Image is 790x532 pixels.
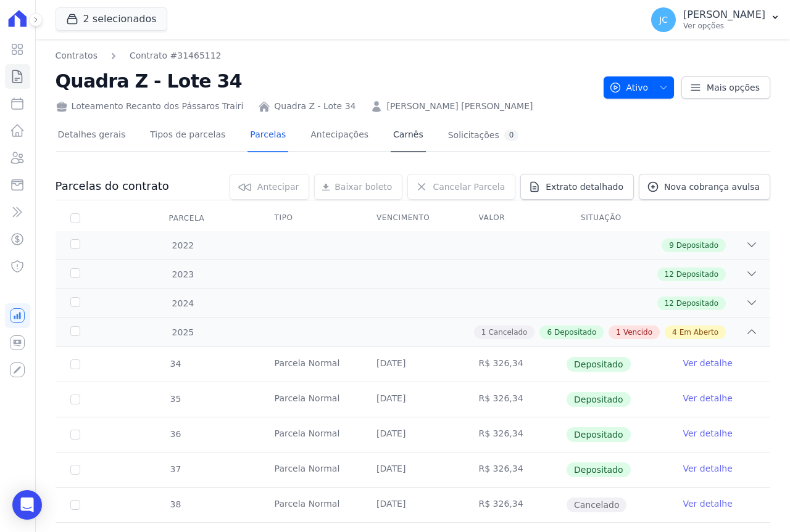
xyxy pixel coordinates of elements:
[260,382,362,417] td: Parcela Normal
[669,240,674,251] span: 9
[639,174,770,200] a: Nova cobrança avulsa
[362,347,464,382] td: [DATE]
[386,100,533,113] a: [PERSON_NAME] [PERSON_NAME]
[659,15,668,24] span: JC
[604,76,675,99] button: Ativo
[260,205,362,231] th: Tipo
[464,488,566,522] td: R$ 326,34
[623,327,652,338] span: Vencido
[448,129,519,141] div: Solicitações
[554,327,596,338] span: Depositado
[362,488,464,522] td: [DATE]
[676,240,718,251] span: Depositado
[664,181,760,193] span: Nova cobrança avulsa
[169,429,181,439] span: 36
[70,359,80,369] input: Só é possível selecionar pagamentos em aberto
[169,359,181,369] span: 34
[616,327,621,338] span: 1
[683,9,765,21] p: [PERSON_NAME]
[464,205,566,231] th: Valor
[683,357,733,369] a: Ver detalhe
[56,49,98,62] a: Contratos
[260,452,362,487] td: Parcela Normal
[683,21,765,31] p: Ver opções
[566,205,668,231] th: Situação
[12,490,42,520] div: Open Intercom Messenger
[681,76,770,99] a: Mais opções
[70,395,80,404] input: Só é possível selecionar pagamentos em aberto
[680,327,718,338] span: Em Aberto
[567,392,631,407] span: Depositado
[567,497,626,512] span: Cancelado
[464,452,566,487] td: R$ 326,34
[148,120,228,152] a: Tipos de parcelas
[247,120,288,152] a: Parcelas
[70,430,80,440] input: Só é possível selecionar pagamentos em aberto
[56,49,222,62] nav: Breadcrumb
[546,181,623,193] span: Extrato detalhado
[446,120,522,152] a: Solicitações0
[169,464,181,474] span: 37
[260,488,362,522] td: Parcela Normal
[130,49,222,62] a: Contrato #31465112
[504,129,519,141] div: 0
[567,357,631,372] span: Depositado
[274,100,355,113] a: Quadra Z - Lote 34
[56,179,169,194] h3: Parcelas do contrato
[56,100,244,113] div: Loteamento Recanto dos Pássaros Trairi
[308,120,371,152] a: Antecipações
[567,462,631,477] span: Depositado
[362,452,464,487] td: [DATE]
[56,7,167,31] button: 2 selecionados
[362,205,464,231] th: Vencimento
[481,327,486,338] span: 1
[683,427,733,440] a: Ver detalhe
[154,206,220,231] div: Parcela
[707,81,760,94] span: Mais opções
[70,500,80,510] input: Só é possível selecionar pagamentos em aberto
[169,499,181,509] span: 38
[260,417,362,452] td: Parcela Normal
[362,382,464,417] td: [DATE]
[672,327,677,338] span: 4
[464,417,566,452] td: R$ 326,34
[488,327,527,338] span: Cancelado
[56,120,128,152] a: Detalhes gerais
[665,298,674,309] span: 12
[547,327,552,338] span: 6
[676,269,718,280] span: Depositado
[676,298,718,309] span: Depositado
[641,2,790,37] button: JC [PERSON_NAME] Ver opções
[683,462,733,475] a: Ver detalhe
[260,347,362,382] td: Parcela Normal
[70,465,80,475] input: Só é possível selecionar pagamentos em aberto
[567,427,631,442] span: Depositado
[56,49,594,62] nav: Breadcrumb
[169,394,181,404] span: 35
[56,67,594,95] h2: Quadra Z - Lote 34
[665,269,674,280] span: 12
[464,382,566,417] td: R$ 326,34
[683,497,733,510] a: Ver detalhe
[362,417,464,452] td: [DATE]
[464,347,566,382] td: R$ 326,34
[391,120,426,152] a: Carnês
[683,392,733,404] a: Ver detalhe
[609,76,649,99] span: Ativo
[520,174,634,200] a: Extrato detalhado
